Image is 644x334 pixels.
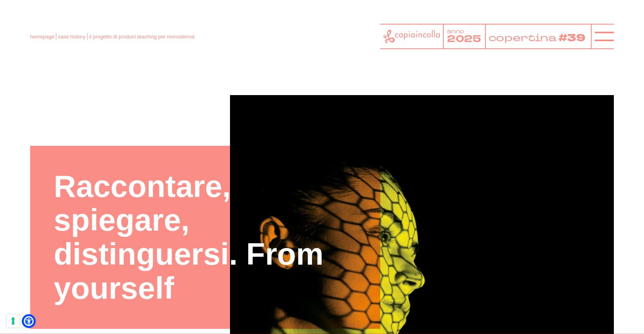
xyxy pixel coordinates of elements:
tspan: #39 [560,31,587,46]
span: il progetto di product teaching per monodermà [89,34,195,40]
a: case history [58,34,85,40]
a: Open Accessibility Menu [24,316,34,326]
tspan: copertina [488,31,558,45]
button: Le tue preferenze relative al consenso per le tecnologie di tracciamento [6,314,20,328]
tspan: 2025 [447,33,481,46]
h1: Raccontare, spiegare, distinguersi. From yourself [54,170,356,305]
tspan: anno [447,28,464,35]
a: homepage [30,34,54,40]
